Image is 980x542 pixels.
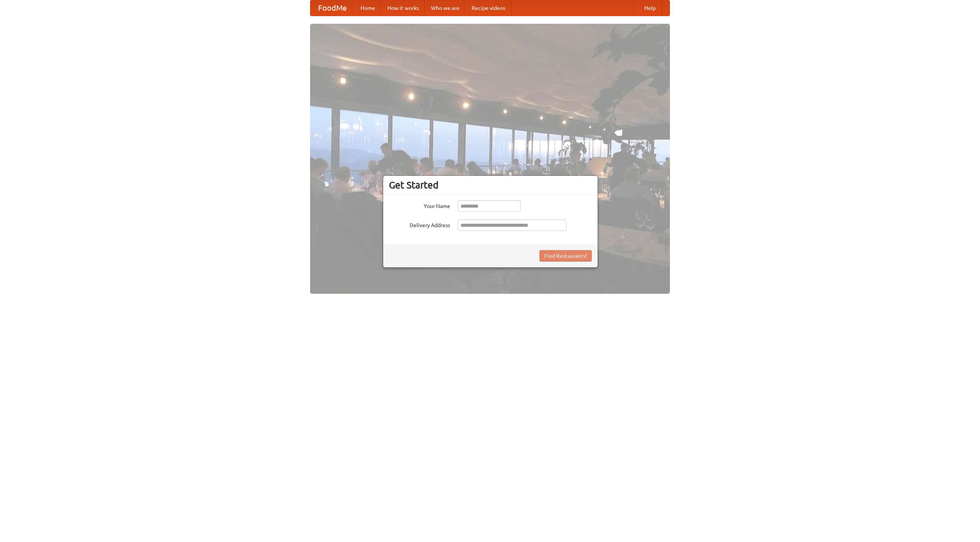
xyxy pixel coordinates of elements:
a: FoodMe [310,0,354,16]
label: Delivery Address [389,219,450,229]
a: Who we are [425,0,465,16]
h3: Get Started [389,179,592,191]
label: Your Name [389,200,450,210]
button: Find Restaurants! [539,250,592,262]
a: Home [354,0,381,16]
a: Help [638,0,662,16]
a: Recipe videos [465,0,511,16]
a: How it works [381,0,425,16]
